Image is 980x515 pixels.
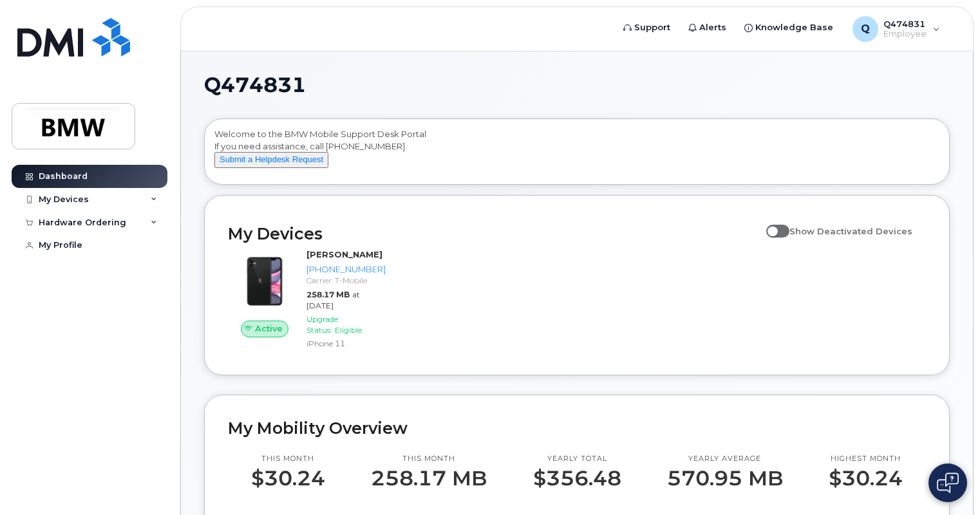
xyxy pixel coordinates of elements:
[228,418,926,438] h2: My Mobility Overview
[228,224,760,243] h2: My Devices
[228,248,391,351] a: Active[PERSON_NAME][PHONE_NUMBER]Carrier: T-Mobile258.17 MBat [DATE]Upgrade Status:EligibleiPhone 11
[306,290,360,310] span: at [DATE]
[238,255,291,308] img: iPhone_11.jpg
[667,467,783,490] p: 570.95 MB
[306,338,386,349] div: iPhone 11
[789,226,912,236] span: Show Deactivated Devices
[251,454,325,464] p: This month
[204,75,306,95] span: Q474831
[937,473,959,493] img: Open chat
[766,219,777,229] input: Show Deactivated Devices
[214,152,328,168] button: Submit a Helpdesk Request
[371,467,487,490] p: 258.17 MB
[251,467,325,490] p: $30.24
[335,325,362,335] span: Eligible
[214,128,939,180] div: Welcome to the BMW Mobile Support Desk Portal If you need assistance, call [PHONE_NUMBER].
[667,454,783,464] p: Yearly average
[306,263,386,276] div: [PHONE_NUMBER]
[306,275,386,286] div: Carrier: T-Mobile
[533,467,621,490] p: $356.48
[306,290,350,299] span: 258.17 MB
[255,323,283,335] span: Active
[829,454,903,464] p: Highest month
[306,314,338,335] span: Upgrade Status:
[533,454,621,464] p: Yearly total
[306,249,382,259] strong: [PERSON_NAME]
[214,154,328,164] a: Submit a Helpdesk Request
[371,454,487,464] p: This month
[829,467,903,490] p: $30.24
